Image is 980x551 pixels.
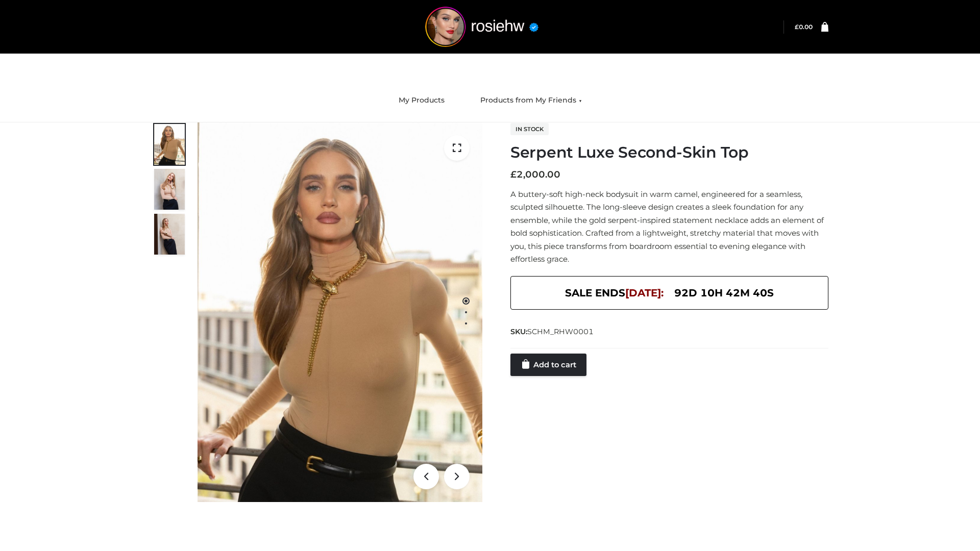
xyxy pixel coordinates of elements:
p: A buttery-soft high-neck bodysuit in warm camel, engineered for a seamless, sculpted silhouette. ... [510,188,828,266]
span: SCHM_RHW0001 [527,327,594,336]
span: In stock [510,123,549,135]
img: Serpent Luxe Second-Skin Top [198,122,482,502]
img: Screenshot-2024-10-29-at-6.26.01%E2%80%AFPM.jpg [154,124,185,165]
bdi: 2,000.00 [510,169,560,180]
div: SALE ENDS [510,276,828,310]
span: [DATE]: [625,287,664,299]
span: 92d 10h 42m 40s [674,284,774,302]
span: SKU: [510,325,595,338]
a: £0.00 [795,23,813,31]
a: Add to cart [510,354,586,376]
img: rosiehw [405,7,558,47]
h1: Serpent Luxe Second-Skin Top [510,143,828,162]
a: My Products [391,89,452,112]
img: Screenshot-2024-10-29-at-6.25.55%E2%80%AFPM.jpg [154,169,185,210]
a: Products from My Friends [473,89,590,112]
img: Screenshot-2024-10-29-at-6.26.12%E2%80%AFPM.jpg [154,214,185,255]
bdi: 0.00 [795,23,813,31]
span: £ [510,169,517,180]
span: £ [795,23,799,31]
